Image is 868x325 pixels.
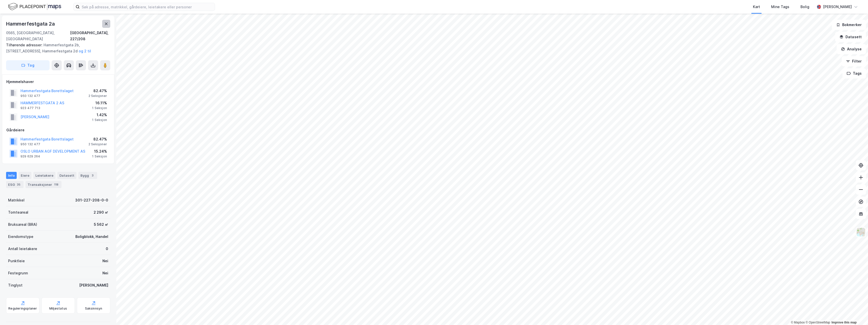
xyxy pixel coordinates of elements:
div: Gårdeiere [6,127,110,133]
div: 5 562 ㎡ [94,221,108,228]
div: Matrikkel [8,197,25,203]
div: 82.47% [89,88,107,94]
div: 1.42% [92,112,107,118]
div: [PERSON_NAME] [823,4,852,10]
button: Analyse [837,44,866,54]
div: Eiere [19,172,31,179]
div: 923 477 713 [20,106,40,110]
div: Tinglyst [8,282,23,288]
div: ESG [6,181,24,188]
a: Improve this map [832,321,857,324]
div: Datasett [57,172,76,179]
div: Festegrunn [8,270,28,276]
div: Kart [753,4,760,10]
div: 950 132 477 [20,94,40,98]
div: Leietakere [33,172,55,179]
div: Hammerfestgata 2a [6,20,56,28]
div: 1 Seksjon [92,106,107,110]
a: OpenStreetMap [806,321,830,324]
div: Bolig [800,4,809,10]
div: 16.11% [92,100,107,106]
div: 118 [53,182,59,187]
div: Miljøstatus [49,307,67,311]
iframe: Chat Widget [843,301,868,325]
div: Mine Tags [771,4,789,10]
div: Saksinnsyn [85,307,102,311]
img: logo.f888ab2527a4732fd821a326f86c7f29.svg [8,2,61,11]
div: 2 Seksjoner [89,142,107,146]
div: 950 132 477 [20,142,40,146]
div: 15.24% [92,148,107,154]
div: 301-227-208-0-0 [75,197,108,203]
div: 35 [16,182,21,187]
div: Tomteareal [8,209,28,215]
div: Antall leietakere [8,246,37,252]
div: 929 629 264 [20,154,40,158]
div: 2 290 ㎡ [94,209,108,215]
div: 1 Seksjon [92,154,107,158]
div: Reguleringsplaner [8,307,37,311]
button: Tags [842,68,866,78]
div: Transaksjoner [26,181,61,188]
div: 1 Seksjon [92,118,107,122]
div: 0 [106,246,108,252]
div: Bygg [78,172,97,179]
div: 3 [90,173,95,178]
span: Tilhørende adresser: [6,43,44,47]
div: Hammerfestgata 2b, [STREET_ADDRESS], Hammerfestgata 2d [6,42,106,54]
button: Datasett [835,32,866,42]
div: 82.47% [89,136,107,142]
div: Punktleie [8,258,25,264]
div: 2 Seksjoner [89,94,107,98]
img: Z [856,227,866,237]
button: Bokmerker [832,20,866,30]
div: 0565, [GEOGRAPHIC_DATA], [GEOGRAPHIC_DATA] [6,30,70,42]
div: Boligblokk, Handel [75,234,108,240]
div: Eiendomstype [8,234,33,240]
button: Filter [842,56,866,66]
div: Nei [102,258,108,264]
a: Mapbox [791,321,805,324]
div: [PERSON_NAME] [79,282,108,288]
div: Nei [102,270,108,276]
div: Bruksareal (BRA) [8,221,37,228]
div: [GEOGRAPHIC_DATA], 227/208 [70,30,110,42]
input: Søk på adresse, matrikkel, gårdeiere, leietakere eller personer [80,3,215,11]
div: Info [6,172,17,179]
button: Tag [6,60,50,70]
div: Hjemmelshaver [6,79,110,85]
